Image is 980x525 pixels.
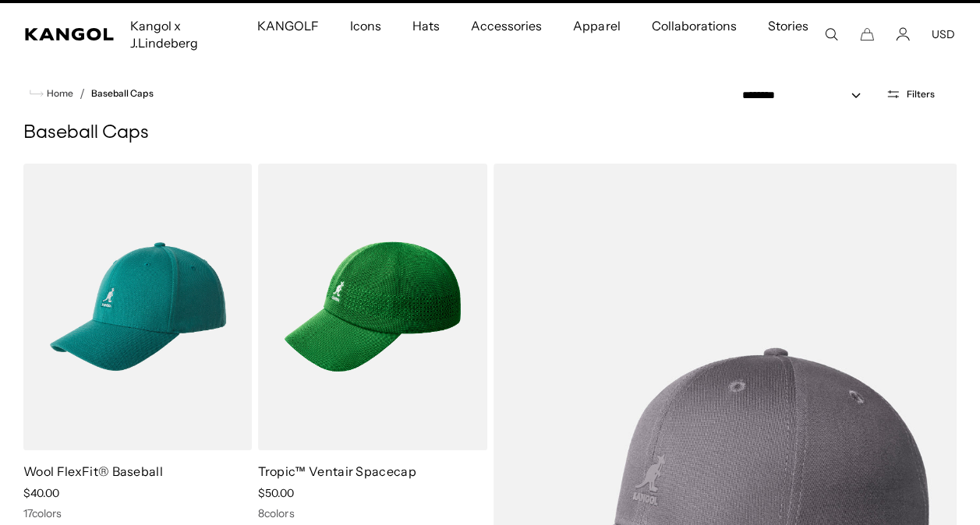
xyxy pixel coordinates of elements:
a: Hats [397,3,455,48]
button: Open filters [876,87,944,101]
button: Cart [860,27,874,41]
span: Kangol x J.Lindeberg [130,3,225,65]
a: Account [896,27,910,41]
span: Stories [768,3,808,65]
summary: Search here [824,27,838,41]
a: Collaborations [635,3,752,48]
div: 8 colors [258,506,486,520]
a: Apparel [557,3,635,48]
span: Home [44,88,73,99]
span: $40.00 [23,486,59,500]
h1: Baseball Caps [23,122,957,145]
span: $50.00 [258,486,294,500]
li: / [73,84,85,103]
span: Filters [907,89,935,100]
a: Stories [752,3,824,65]
button: USD [932,27,955,41]
span: Hats [412,3,440,48]
div: 17 colors [23,506,252,520]
span: Icons [350,3,381,48]
img: Tropic™ Ventair Spacecap [258,164,486,450]
a: Kangol x J.Lindeberg [115,3,241,65]
img: Wool FlexFit® Baseball [23,164,252,450]
a: Wool FlexFit® Baseball [23,463,163,479]
a: Kangol [25,28,115,41]
a: Icons [334,3,397,48]
select: Sort by: Featured [736,87,876,104]
a: Baseball Caps [91,88,153,99]
a: Home [30,86,73,100]
a: Accessories [455,3,557,48]
a: Tropic™ Ventair Spacecap [258,463,416,479]
span: Collaborations [651,3,736,48]
a: KANGOLF [241,3,334,48]
span: Apparel [573,3,620,48]
span: KANGOLF [256,3,318,48]
span: Accessories [471,3,542,48]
